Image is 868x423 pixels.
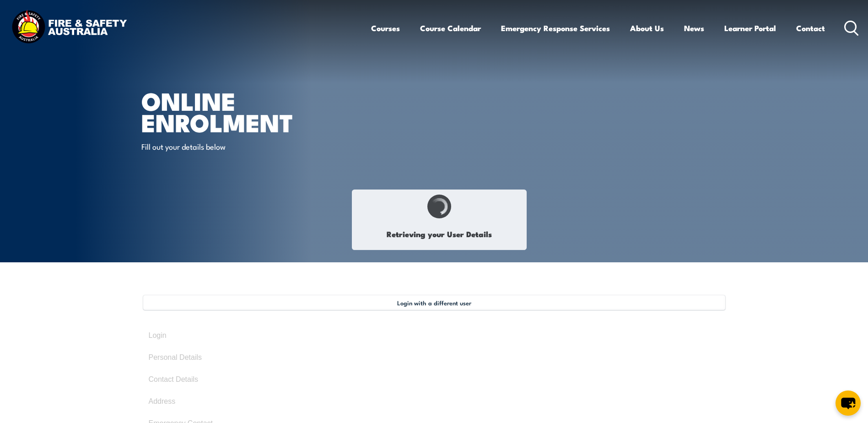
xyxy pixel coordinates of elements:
span: Login with a different user [397,299,471,306]
p: Fill out your details below [141,141,308,152]
a: Courses [371,16,400,40]
h1: Online Enrolment [141,90,367,132]
a: News [684,16,704,40]
h1: Retrieving your User Details [357,223,522,245]
a: Emergency Response Services [501,16,610,40]
button: chat-button [836,390,861,416]
a: Course Calendar [420,16,481,40]
a: Learner Portal [724,16,776,40]
a: About Us [630,16,664,40]
a: Contact [796,16,825,40]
